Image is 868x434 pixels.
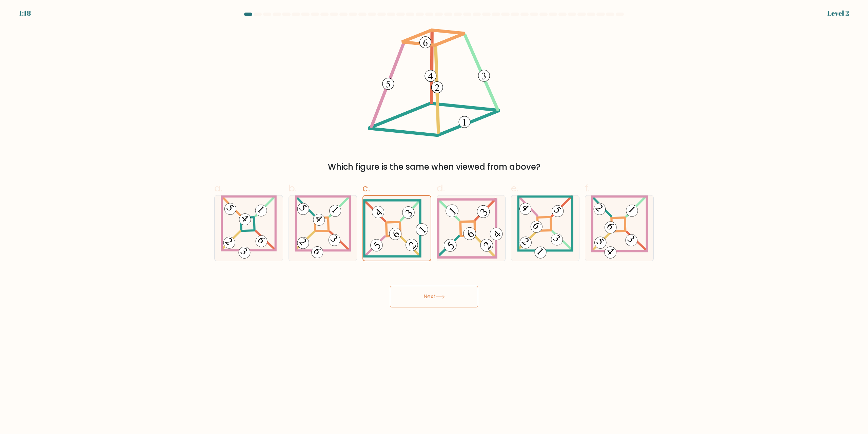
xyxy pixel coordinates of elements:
span: e. [511,182,518,195]
div: Which figure is the same when viewed from above? [218,161,650,173]
span: b. [289,182,297,195]
span: c. [362,182,370,195]
div: 1:18 [19,8,31,18]
button: Next [390,286,478,307]
span: f. [585,182,590,195]
span: a. [214,182,222,195]
span: d. [437,182,445,195]
div: Level 2 [827,8,849,18]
